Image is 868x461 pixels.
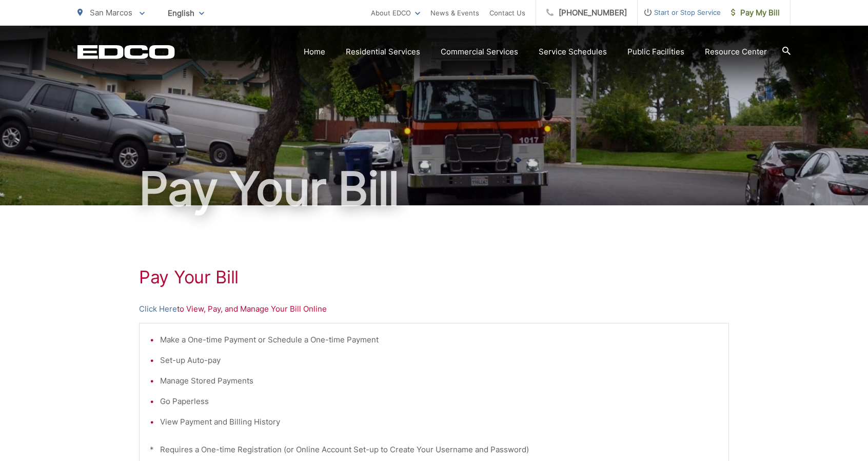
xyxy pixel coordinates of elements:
[731,7,780,19] span: Pay My Bill
[139,303,729,315] p: to View, Pay, and Manage Your Bill Online
[160,334,718,346] li: Make a One-time Payment or Schedule a One-time Payment
[77,45,175,59] a: EDCD logo. Return to the homepage.
[90,8,132,17] span: San Marcos
[304,46,325,58] a: Home
[160,395,718,408] li: Go Paperless
[139,303,177,315] a: Click Here
[160,4,212,22] span: English
[77,163,791,215] h1: Pay Your Bill
[160,354,718,367] li: Set-up Auto-pay
[627,46,684,58] a: Public Facilities
[441,46,518,58] a: Commercial Services
[539,46,607,58] a: Service Schedules
[139,267,729,287] h1: Pay Your Bill
[430,7,479,19] a: News & Events
[371,7,420,19] a: About EDCO
[160,375,718,387] li: Manage Stored Payments
[705,46,767,58] a: Resource Center
[346,46,420,58] a: Residential Services
[150,444,718,456] p: * Requires a One-time Registration (or Online Account Set-up to Create Your Username and Password)
[160,416,718,428] li: View Payment and Billing History
[489,7,525,19] a: Contact Us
